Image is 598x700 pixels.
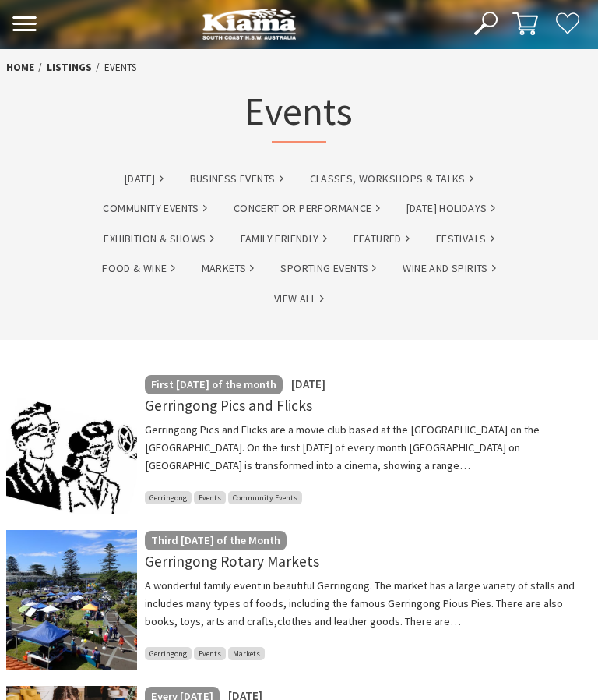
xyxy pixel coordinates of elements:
span: Gerringong [145,647,192,660]
a: Family Friendly [241,230,327,248]
img: Kiama Logo [202,8,296,40]
a: Food & Wine [102,260,174,278]
a: Sporting Events [280,260,376,278]
a: Festivals [436,230,494,248]
a: Classes, Workshops & Talks [310,170,473,188]
a: [DATE] [125,170,163,188]
span: Community Events [228,491,302,504]
p: A wonderful family event in beautiful Gerringong. The market has a large variety of stalls and in... [145,577,584,631]
span: Events [194,647,226,660]
a: Business Events [190,170,283,188]
a: Featured [354,230,410,248]
a: listings [47,61,92,75]
span: Gerringong [145,491,192,504]
a: Gerringong Pics and Flicks [145,396,312,415]
span: [DATE] [291,377,325,391]
a: Community Events [103,200,206,217]
a: Gerringong Rotary Markets [145,552,319,571]
span: Markets [228,647,265,660]
a: Home [6,61,34,75]
a: [DATE] Holidays [406,200,495,217]
a: Concert or Performance [234,200,380,217]
h1: Events [244,86,353,143]
a: Wine and Spirits [403,260,495,278]
span: Events [194,491,226,504]
p: Third [DATE] of the Month [151,532,280,550]
img: Christmas Market and Street Parade [6,530,137,670]
a: View All [274,290,324,308]
a: Exhibition & Shows [104,230,213,248]
a: Markets [202,260,255,278]
p: First [DATE] of the month [151,376,276,394]
li: Events [104,60,136,76]
p: Gerringong Pics and Flicks are a movie club based at the [GEOGRAPHIC_DATA] on the [GEOGRAPHIC_DAT... [145,421,584,475]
